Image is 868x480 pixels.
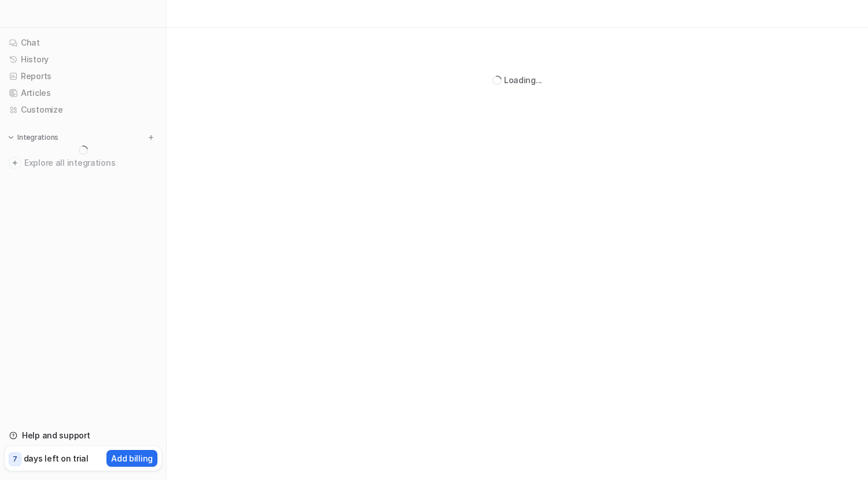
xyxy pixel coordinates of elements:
button: Integrations [5,132,62,143]
p: Integrations [17,133,58,142]
div: Loading... [504,74,542,86]
a: Help and support [5,427,161,444]
a: Chat [5,35,161,51]
p: 7 [13,454,17,464]
button: Add billing [106,450,157,467]
a: Explore all integrations [5,155,161,171]
p: Add billing [111,452,153,464]
a: History [5,51,161,68]
img: menu_add.svg [147,133,155,142]
img: expand menu [7,133,15,142]
img: explore all integrations [9,157,21,169]
a: Articles [5,85,161,101]
p: days left on trial [24,452,89,464]
span: Explore all integrations [24,154,157,172]
a: Customize [5,102,161,118]
a: Reports [5,68,161,84]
